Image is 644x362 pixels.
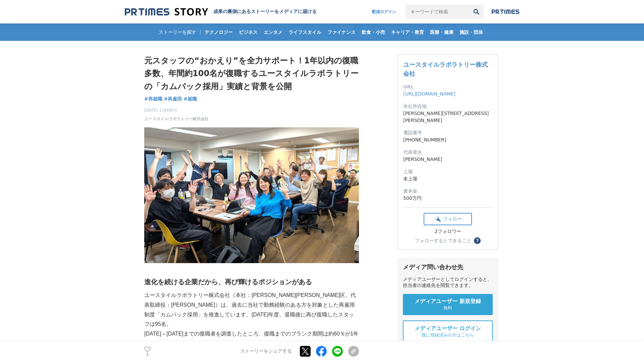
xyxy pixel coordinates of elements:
a: 医療・健康 [427,23,456,41]
dt: 上場 [403,168,492,175]
p: ストーリーをシェアする [240,349,292,355]
span: [DATE] 11時00分 [144,107,209,113]
a: テクノロジー [202,23,235,41]
dd: [PHONE_NUMBER] [403,136,492,143]
a: #再就職 [144,96,162,103]
a: ファイナンス [325,23,358,41]
div: メディア問い合わせ先 [403,263,493,271]
h2: 成果の裏側にあるストーリーをメディアに届ける [213,9,317,15]
a: #就職 [183,96,197,103]
img: thumbnail_5e65eb70-7254-11f0-ad75-a15d8acbbc29.jpg [144,127,359,263]
a: 成果の裏側にあるストーリーをメディアに届ける 成果の裏側にあるストーリーをメディアに届ける [125,7,317,16]
dd: 500万円 [403,195,492,202]
dt: 代表者名 [403,149,492,156]
div: フォローするとできること [415,238,471,243]
p: [DATE]～[DATE]までの復職者を調査したところ、復職までのブランク期間は約60％が1年以内でした。 [144,329,359,349]
span: メディアユーザー ログイン [415,325,481,332]
a: ユースタイルラボラトリー株式会社 [144,116,209,122]
a: #再雇用 [164,96,182,103]
a: キャリア・教育 [388,23,427,41]
a: 配信ログイン [365,4,403,19]
span: テクノロジー [202,29,235,35]
a: ライフスタイル [286,23,324,41]
dd: [PERSON_NAME][STREET_ADDRESS][PERSON_NAME] [403,110,492,124]
span: #就職 [183,96,197,102]
span: エンタメ [261,29,285,35]
dd: 未上場 [403,175,492,182]
button: ？ [474,237,481,244]
p: ユースタイルラボラトリー株式会社（本社：[PERSON_NAME][PERSON_NAME]区、代表取締役：[PERSON_NAME]）は、過去に当社で勤務経験のある方を対象とした再雇用制度「カ... [144,291,359,329]
span: 飲食・小売 [359,29,388,35]
span: #再就職 [144,96,162,102]
a: 施設・団体 [457,23,486,41]
img: prtimes [492,9,519,14]
dt: 電話番号 [403,129,492,136]
a: メディアユーザー 新規登録 無料 [403,294,493,315]
a: メディアユーザー ログイン 既に登録済みの方はこちら [403,320,493,343]
span: キャリア・教育 [388,29,427,35]
span: #再雇用 [164,96,182,102]
a: [URL][DOMAIN_NAME] [403,91,455,97]
span: 無料 [443,305,452,311]
p: 2 [144,353,151,356]
a: 飲食・小売 [359,23,388,41]
span: メディアユーザー 新規登録 [415,298,481,305]
h1: 元スタッフの“おかえり”を全力サポート！1年以内の復職多数、年間約100名が復職するユースタイルラボラトリーの「カムバック採用」実績と背景を公開 [144,54,359,93]
button: フォロー [424,213,472,225]
h2: 進化を続ける企業だから、再び輝けるポジションがある [144,277,359,287]
span: ？ [475,238,480,243]
dd: [PERSON_NAME] [403,156,492,163]
span: ビジネス [236,29,260,35]
span: 既に登録済みの方はこちら [422,332,474,338]
a: ビジネス [236,23,260,41]
span: 施設・団体 [457,29,486,35]
img: 成果の裏側にあるストーリーをメディアに届ける [125,7,208,16]
span: ライフスタイル [286,29,324,35]
a: エンタメ [261,23,285,41]
div: 2フォロワー [424,229,472,235]
input: キーワードで検索 [406,4,469,19]
button: 検索 [469,4,484,19]
dt: URL [403,83,492,90]
span: 医療・健康 [427,29,456,35]
dt: 本社所在地 [403,103,492,110]
dt: 資本金 [403,188,492,195]
span: ファイナンス [325,29,358,35]
a: ユースタイルラボラトリー株式会社 [403,61,488,77]
div: メディアユーザーとしてログインすると、担当者の連絡先を閲覧できます。 [403,277,493,289]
